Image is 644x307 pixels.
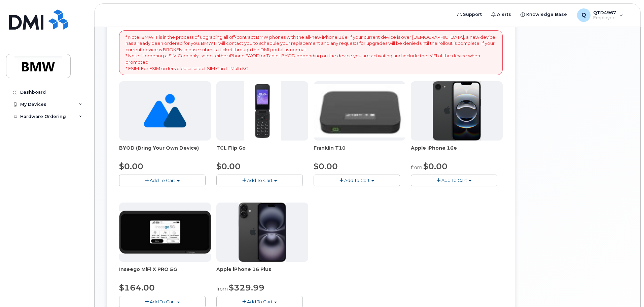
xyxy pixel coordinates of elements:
[433,81,481,141] img: iphone16e.png
[314,161,338,171] span: $0.00
[150,178,175,183] span: Add To Cart
[216,145,308,158] div: TCL Flip Go
[593,10,616,15] span: QTD4967
[150,299,175,304] span: Add To Cart
[526,11,567,18] span: Knowledge Base
[144,81,186,141] img: no_image_found-2caef05468ed5679b831cfe6fc140e25e0c280774317ffc20a367ab7fd17291e.png
[411,145,503,158] div: Apple iPhone 16e
[441,178,467,183] span: Add To Cart
[119,175,206,186] button: Add To Cart
[119,211,211,254] img: cut_small_inseego_5G.jpg
[423,161,448,171] span: $0.00
[463,11,482,18] span: Support
[411,175,497,186] button: Add To Cart
[119,161,143,171] span: $0.00
[314,84,405,137] img: t10.jpg
[119,145,211,158] div: BYOD (Bring Your Own Device)
[581,11,586,19] span: Q
[216,161,241,171] span: $0.00
[229,283,264,293] span: $329.99
[615,278,639,302] iframe: Messenger Launcher
[247,178,273,183] span: Add To Cart
[314,145,405,158] div: Franklin T10
[216,286,228,292] small: from
[239,203,286,262] img: iphone_16_plus.png
[126,34,496,71] p: * Note: BMW IT is in the process of upgrading all off-contract BMW phones with the all-new iPhone...
[593,15,616,21] span: Employee
[453,8,487,21] a: Support
[497,11,511,18] span: Alerts
[411,164,422,171] small: from
[516,8,572,21] a: Knowledge Base
[244,81,281,141] img: TCL_FLIP_MODE.jpg
[216,266,308,279] div: Apple iPhone 16 Plus
[344,178,370,183] span: Add To Cart
[216,175,303,186] button: Add To Cart
[119,283,155,293] span: $164.00
[119,266,211,279] div: Inseego MiFi X PRO 5G
[314,175,400,186] button: Add To Cart
[247,299,273,304] span: Add To Cart
[572,8,628,22] div: QTD4967
[487,8,516,21] a: Alerts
